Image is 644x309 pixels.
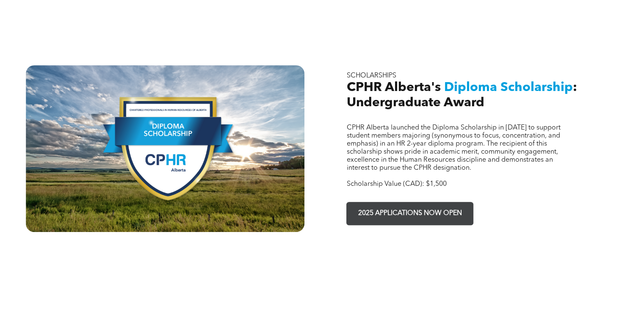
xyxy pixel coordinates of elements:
[346,81,440,94] span: CPHR Alberta's
[355,205,465,222] span: 2025 APPLICATIONS NOW OPEN
[346,202,473,225] a: 2025 APPLICATIONS NOW OPEN
[444,81,572,94] span: Diploma Scholarship
[346,72,396,79] span: SCHOLARSHIPS
[346,181,446,188] span: Scholarship Value (CAD): $1,500
[346,124,560,171] span: CPHR Alberta launched the Diploma Scholarship in [DATE] to support student members majoring (syno...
